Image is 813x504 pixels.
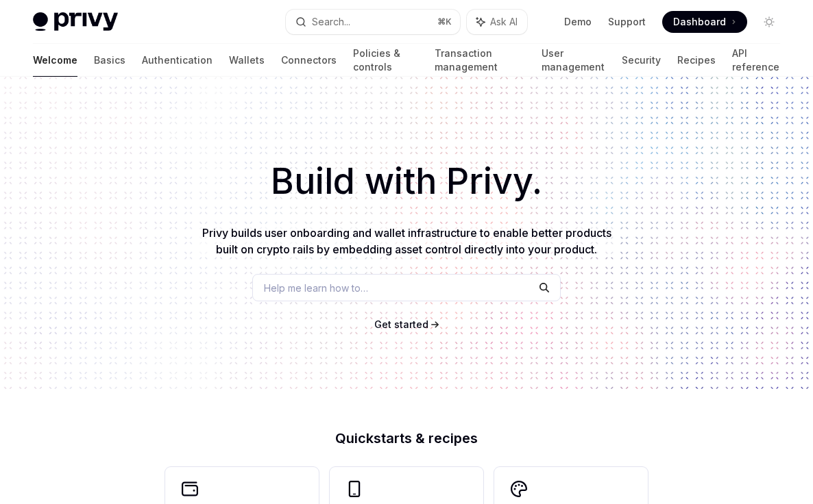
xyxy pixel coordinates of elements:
[467,10,527,34] button: Ask AI
[758,11,780,33] button: Toggle dark mode
[202,226,611,256] span: Privy builds user onboarding and wallet infrastructure to enable better products built on crypto ...
[542,44,606,77] a: User management
[374,318,428,331] a: Get started
[490,15,518,29] span: Ask AI
[229,44,265,77] a: Wallets
[662,11,747,33] a: Dashboard
[437,16,452,27] span: ⌘ K
[281,44,337,77] a: Connectors
[165,431,648,445] h2: Quickstarts & recipes
[33,12,118,32] img: light logo
[374,318,428,330] span: Get started
[142,44,213,77] a: Authentication
[22,155,791,208] h1: Build with Privy.
[312,14,350,30] div: Search...
[673,15,726,29] span: Dashboard
[353,44,418,77] a: Policies & controls
[732,44,780,77] a: API reference
[608,15,646,29] a: Support
[435,44,525,77] a: Transaction management
[677,44,716,77] a: Recipes
[94,44,125,77] a: Basics
[264,281,368,295] span: Help me learn how to…
[33,44,77,77] a: Welcome
[622,44,661,77] a: Security
[564,15,592,29] a: Demo
[286,10,461,34] button: Search...⌘K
